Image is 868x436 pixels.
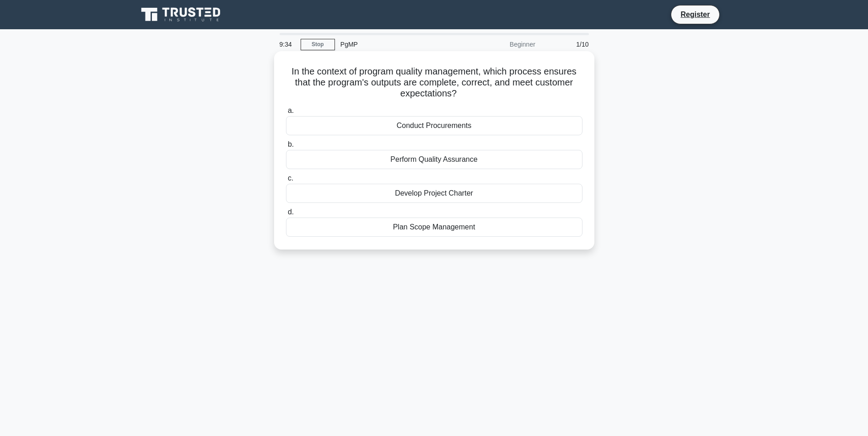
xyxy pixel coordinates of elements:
span: b. [288,140,294,148]
div: 9:34 [274,35,301,53]
div: Perform Quality Assurance [286,150,582,169]
a: Register [675,9,715,20]
span: d. [288,208,294,216]
span: a. [288,106,294,114]
div: Beginner [461,35,541,53]
span: c. [288,174,293,182]
div: Conduct Procurements [286,116,582,135]
h5: In the context of program quality management, which process ensures that the program's outputs ar... [285,66,583,100]
div: 1/10 [541,35,594,53]
div: Develop Project Charter [286,184,582,203]
div: Plan Scope Management [286,218,582,237]
a: Stop [301,39,335,50]
div: PgMP [335,35,461,53]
